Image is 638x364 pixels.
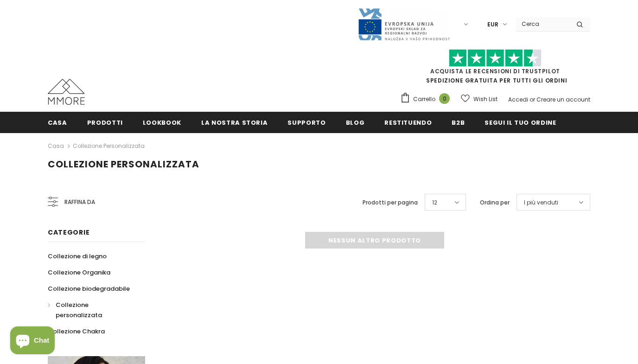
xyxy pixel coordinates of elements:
a: Carrello 0 [400,92,454,106]
img: Fidati di Pilot Stars [449,49,542,67]
span: Categorie [48,228,89,237]
span: Segui il tuo ordine [485,118,556,127]
span: Raffina da [64,197,95,207]
inbox-online-store-chat: Shopify online store chat [7,326,57,357]
span: I più venduti [524,198,558,207]
span: Collezione biodegradabile [48,284,130,293]
span: Blog [346,118,365,127]
a: Collezione di legno [48,248,107,264]
span: Casa [48,118,67,127]
a: Collezione Organika [48,264,110,281]
span: supporto [287,118,325,127]
a: Lookbook [143,112,181,133]
span: 12 [432,198,437,207]
a: Collezione Chakra [48,323,105,339]
a: Segui il tuo ordine [485,112,556,133]
span: La nostra storia [201,118,268,127]
span: EUR [487,20,498,29]
a: Javni Razpis [357,20,450,28]
span: Carrello [413,95,435,104]
a: Blog [346,112,365,133]
span: Lookbook [143,118,181,127]
span: B2B [452,118,465,127]
a: B2B [452,112,465,133]
span: 0 [439,93,450,104]
span: Collezione personalizzata [48,158,199,171]
input: Search Site [516,17,569,31]
span: Collezione Organika [48,268,110,277]
a: Casa [48,140,64,152]
span: Restituendo [384,118,432,127]
span: SPEDIZIONE GRATUITA PER TUTTI GLI ORDINI [400,53,590,84]
label: Prodotti per pagina [363,198,418,207]
a: Casa [48,112,67,133]
a: Wish List [461,91,498,107]
a: Prodotti [87,112,123,133]
span: Collezione Chakra [48,327,105,336]
a: Restituendo [384,112,432,133]
span: Collezione personalizzata [56,300,102,319]
a: Collezione personalizzata [73,142,145,150]
img: Javni Razpis [357,7,450,41]
a: supporto [287,112,325,133]
label: Ordina per [480,198,510,207]
a: Acquista le recensioni di TrustPilot [430,67,560,75]
a: La nostra storia [201,112,268,133]
a: Creare un account [536,96,590,103]
span: Wish List [473,95,498,104]
span: Collezione di legno [48,252,107,261]
a: Collezione personalizzata [48,297,135,323]
a: Collezione biodegradabile [48,281,130,297]
span: or [530,96,535,103]
img: Casi MMORE [48,79,85,105]
a: Accedi [508,96,528,103]
span: Prodotti [87,118,123,127]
